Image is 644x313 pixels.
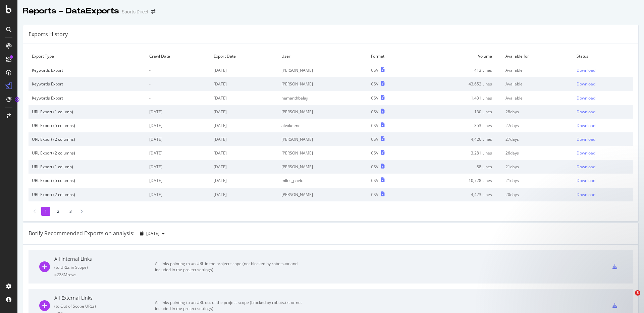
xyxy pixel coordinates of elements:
[416,132,502,146] td: 4,426 Lines
[416,188,502,201] td: 4,423 Lines
[371,95,378,101] div: CSV
[371,178,378,183] div: CSV
[505,67,570,73] div: Available
[621,290,637,306] iframe: Intercom live chat
[416,105,502,119] td: 130 Lines
[210,132,278,146] td: [DATE]
[502,160,573,174] td: 21 days
[210,160,278,174] td: [DATE]
[41,207,50,216] li: 1
[635,290,640,296] span: 3
[278,119,368,132] td: alexkeene
[210,63,278,77] td: [DATE]
[416,146,502,160] td: 3,281 Lines
[368,49,416,63] td: Format
[32,164,143,170] div: URL Export (1 column)
[54,272,155,277] div: = 228M rows
[416,63,502,77] td: 413 Lines
[278,132,368,146] td: [PERSON_NAME]
[278,174,368,187] td: milos_pavic
[32,109,143,115] div: URL Export (1 column)
[416,174,502,187] td: 10,728 Lines
[502,49,573,63] td: Available for
[32,95,143,101] div: Keywords Export
[146,174,210,187] td: [DATE]
[146,119,210,132] td: [DATE]
[146,105,210,119] td: [DATE]
[29,230,135,237] div: Botify Recommended Exports on analysis:
[577,109,630,115] a: Download
[54,264,155,270] div: ( to URLs in Scope )
[32,150,143,156] div: URL Export (2 columns)
[502,105,573,119] td: 28 days
[577,164,595,170] div: Download
[32,178,143,183] div: URL Export (5 columns)
[416,49,502,63] td: Volume
[577,192,630,197] a: Download
[278,49,368,63] td: User
[577,67,595,73] div: Download
[577,67,630,73] a: Download
[371,109,378,115] div: CSV
[577,123,630,128] a: Download
[371,192,378,197] div: CSV
[577,95,630,101] a: Download
[505,95,570,101] div: Available
[278,146,368,160] td: [PERSON_NAME]
[146,146,210,160] td: [DATE]
[416,160,502,174] td: 88 Lines
[502,132,573,146] td: 27 days
[573,49,633,63] td: Status
[54,295,155,301] div: All External Links
[146,231,159,236] span: 2025 Aug. 12th
[577,109,595,115] div: Download
[416,91,502,105] td: 1,431 Lines
[371,150,378,156] div: CSV
[146,91,210,105] td: -
[278,91,368,105] td: hemanthbalaji
[502,188,573,201] td: 20 days
[612,264,617,269] div: csv-export
[137,228,167,239] button: [DATE]
[155,261,306,273] div: All links pointing to an URL in the project scope (not blocked by robots.txt and included in the ...
[577,81,595,87] div: Download
[577,164,630,170] a: Download
[32,67,143,73] div: Keywords Export
[416,119,502,132] td: 353 Lines
[416,77,502,91] td: 43,652 Lines
[29,49,146,63] td: Export Type
[371,81,378,87] div: CSV
[278,77,368,91] td: [PERSON_NAME]
[122,8,149,15] div: Sports Direct
[371,136,378,142] div: CSV
[146,188,210,201] td: [DATE]
[210,188,278,201] td: [DATE]
[577,136,595,142] div: Download
[210,49,278,63] td: Export Date
[14,97,20,103] div: Tooltip anchor
[32,123,143,128] div: URL Export (5 columns)
[502,174,573,187] td: 21 days
[210,174,278,187] td: [DATE]
[371,123,378,128] div: CSV
[151,9,155,14] div: arrow-right-arrow-left
[146,49,210,63] td: Crawl Date
[577,150,595,156] div: Download
[502,146,573,160] td: 26 days
[155,300,306,312] div: All links pointing to an URL out of the project scope (blocked by robots.txt or not included in t...
[146,63,210,77] td: -
[32,192,143,197] div: URL Export (2 columns)
[577,178,630,183] a: Download
[66,207,75,216] li: 3
[29,30,68,38] div: Exports History
[371,67,378,73] div: CSV
[577,95,595,101] div: Download
[54,256,155,262] div: All Internal Links
[210,146,278,160] td: [DATE]
[577,192,595,197] div: Download
[577,81,630,87] a: Download
[278,188,368,201] td: [PERSON_NAME]
[278,63,368,77] td: [PERSON_NAME]
[210,119,278,132] td: [DATE]
[54,207,63,216] li: 2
